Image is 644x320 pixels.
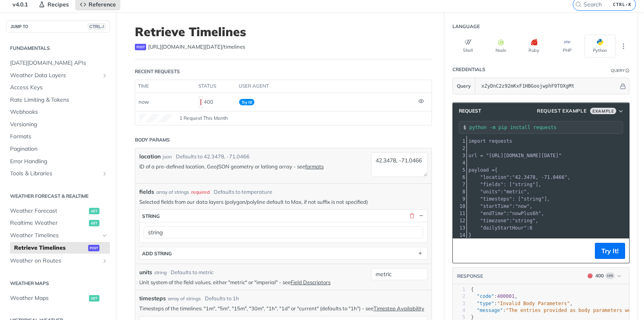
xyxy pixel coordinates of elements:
span: 6 [530,225,533,231]
span: "string" [512,182,535,187]
button: Try It! [595,243,625,259]
div: 4 [453,307,465,314]
p: Selected fields from our data layers (polygon/polyline default to Max, if not suffix is not speci... [139,198,427,205]
span: Weather Timelines [10,232,99,240]
span: = [480,153,483,158]
span: fields [139,188,154,196]
span: Versioning [10,121,108,129]
h1: Retrieve Timelines [135,25,432,39]
span: "[URL][DOMAIN_NAME][DATE]" [486,153,561,158]
a: Error Handling [6,156,110,168]
a: [DATE][DOMAIN_NAME] APIs [6,57,110,69]
span: post [88,245,99,251]
button: More Languages [617,40,630,52]
button: Hide subpages for Weather Timelines [101,232,108,239]
div: Defaults to temperature [214,188,272,196]
button: Show subpages for Weather Data Layers [101,72,108,79]
a: Access Keys [6,82,110,94]
span: "code" [477,293,494,299]
i: Information [625,69,630,73]
div: 7 [453,181,466,188]
div: Query [611,68,625,74]
span: Query [457,82,471,90]
span: 400 [588,273,592,278]
kbd: CTRL-K [611,0,634,8]
div: 6 [453,174,466,181]
div: 13 [453,224,466,232]
span: Weather Data Layers [10,72,99,80]
a: Tools & LibrariesShow subpages for Tools & Libraries [6,168,110,180]
span: CTRL-/ [88,23,105,30]
span: https://api.tomorrow.io/v4/timelines [148,43,245,51]
div: 2 [453,293,465,300]
div: Language [452,23,480,30]
button: Ruby [518,35,549,57]
span: Weather Maps [10,294,87,302]
span: "nowPlus6h" [509,211,541,216]
span: : , [469,203,533,209]
span: "message" [477,308,503,313]
input: apikey [477,78,619,94]
div: 14 [453,232,466,239]
button: 400400Log [584,272,625,280]
div: array of strings [156,189,189,196]
span: : , [469,174,570,180]
a: Formats [6,131,110,143]
a: Weather on RoutesShow subpages for Weather on Routes [6,255,110,267]
span: Weather Forecast [10,207,87,215]
span: Recipes [47,1,69,8]
span: "metric" [504,189,527,195]
span: "dailyStartHour" [480,225,527,231]
span: get [89,220,99,226]
span: "Invalid Body Parameters" [497,301,570,306]
span: { [469,167,497,173]
span: : , [471,293,518,299]
div: Defaults to metric [171,269,213,277]
span: Reference [89,1,116,8]
span: Pagination [10,145,108,153]
span: } [469,232,471,238]
div: Body Params [135,136,170,144]
span: Weather on Routes [10,257,99,265]
button: RESPONSE [457,272,483,280]
button: ADD string [140,247,427,259]
span: Realtime Weather [10,219,87,227]
span: Webhooks [10,108,108,116]
span: Error Handling [10,158,108,166]
span: import [469,138,486,144]
a: Weather Data LayersShow subpages for Weather Data Layers [6,70,110,82]
span: requests [489,138,512,144]
button: Hide [417,212,425,219]
span: get [89,295,99,302]
button: PHP [551,35,582,57]
span: Request [455,107,481,115]
button: Python [584,35,615,57]
svg: Search [575,1,582,8]
span: "location" [480,174,509,180]
a: Weather TimelinesHide subpages for Weather Timelines [6,230,110,242]
span: [DATE][DOMAIN_NAME] APIs [10,59,108,67]
h2: Weather Maps [6,280,110,287]
span: : [ ], [469,182,541,187]
span: "endTime" [480,211,506,216]
th: time [135,80,196,93]
button: Node [485,35,516,57]
span: Formats [10,133,108,141]
div: 3 [453,300,465,307]
div: string [154,269,167,276]
a: formats [305,163,324,170]
label: units [139,268,152,277]
span: : [469,225,533,231]
button: Shell [452,35,483,57]
span: payload [469,167,489,173]
a: Weather Mapsget [6,292,110,304]
span: Request Example [537,107,586,115]
span: : , [469,218,538,224]
span: timesteps [139,294,166,303]
div: string [142,213,160,219]
button: Query [453,78,475,94]
button: Delete [408,212,415,219]
span: Retrieve Timelines [14,244,86,252]
div: 12 [453,217,466,224]
span: post [135,44,146,50]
